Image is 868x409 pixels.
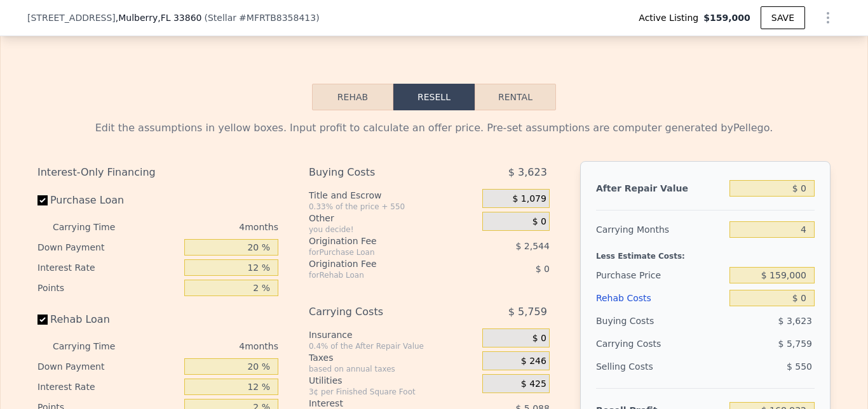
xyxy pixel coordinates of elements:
[515,241,549,251] span: $ 2,544
[508,301,547,323] span: $ 5,759
[309,224,477,235] div: you decide!
[309,257,451,270] div: Origination Fee
[521,379,546,390] span: $ 425
[239,13,316,23] span: # MFRTB8358413
[309,328,477,341] div: Insurance
[309,387,477,397] div: 3¢ per Finished Square Foot
[53,336,135,356] div: Carrying Time
[761,6,805,29] button: SAVE
[532,216,546,228] span: $ 0
[532,333,546,344] span: $ 0
[309,270,451,280] div: for Rehab Loan
[475,84,556,110] button: Rental
[205,11,320,24] div: ( )
[596,177,724,200] div: After Repair Value
[309,202,477,212] div: 0.33% of the price + 550
[639,11,703,24] span: Active Listing
[37,315,48,325] input: Rehab Loan
[778,316,812,326] span: $ 3,623
[309,301,451,323] div: Carrying Costs
[37,356,179,377] div: Down Payment
[116,11,202,24] span: , Mulberry
[393,84,475,110] button: Resell
[787,361,812,372] span: $ 550
[37,377,179,397] div: Interest Rate
[309,341,477,351] div: 0.4% of the After Repair Value
[37,120,831,136] div: Edit the assumptions in yellow boxes. Input profit to calculate an offer price. Pre-set assumptio...
[309,364,477,374] div: based on annual taxes
[158,13,201,23] span: , FL 33860
[309,351,477,364] div: Taxes
[512,193,546,205] span: $ 1,079
[521,356,546,367] span: $ 246
[596,218,724,241] div: Carrying Months
[37,195,48,205] input: Purchase Loan
[37,278,179,298] div: Points
[53,217,135,237] div: Carrying Time
[312,84,393,110] button: Rehab
[37,308,179,331] label: Rehab Loan
[140,217,278,237] div: 4 months
[309,161,451,184] div: Buying Costs
[309,212,477,224] div: Other
[596,355,724,378] div: Selling Costs
[37,161,278,184] div: Interest-Only Financing
[508,161,547,184] span: $ 3,623
[596,264,724,287] div: Purchase Price
[596,241,815,264] div: Less Estimate Costs:
[309,235,451,247] div: Origination Fee
[815,5,841,30] button: Show Options
[309,247,451,257] div: for Purchase Loan
[309,374,477,387] div: Utilities
[309,189,477,202] div: Title and Escrow
[596,332,675,355] div: Carrying Costs
[778,339,812,349] span: $ 5,759
[140,336,278,356] div: 4 months
[37,257,179,278] div: Interest Rate
[703,11,750,24] span: $159,000
[596,287,724,309] div: Rehab Costs
[536,264,550,274] span: $ 0
[37,237,179,257] div: Down Payment
[27,11,116,24] span: [STREET_ADDRESS]
[596,309,724,332] div: Buying Costs
[37,189,179,212] label: Purchase Loan
[208,13,236,23] span: Stellar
